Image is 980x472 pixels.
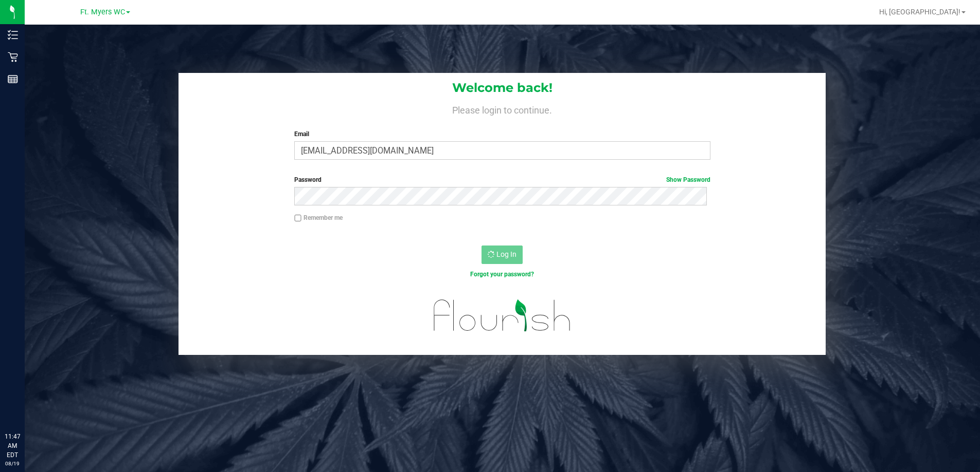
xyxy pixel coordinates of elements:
[470,271,534,278] a: Forgot your password?
[179,103,826,115] h4: Please login to continue.
[8,52,18,62] inline-svg: Retail
[294,213,343,222] label: Remember me
[879,8,960,16] span: Hi, [GEOGRAPHIC_DATA]!
[5,432,20,460] p: 11:47 AM EDT
[5,460,20,467] p: 08/19
[421,290,583,342] img: flourish_logo.svg
[294,176,322,183] span: Password
[496,250,516,258] span: Log In
[482,246,523,264] button: Log In
[294,215,301,222] input: Remember me
[4,1,8,11] span: 1
[179,81,826,95] h1: Welcome back!
[8,74,18,84] inline-svg: Reports
[8,30,18,40] inline-svg: Inventory
[80,8,125,16] span: Ft. Myers WC
[666,176,710,183] a: Show Password
[294,129,710,139] label: Email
